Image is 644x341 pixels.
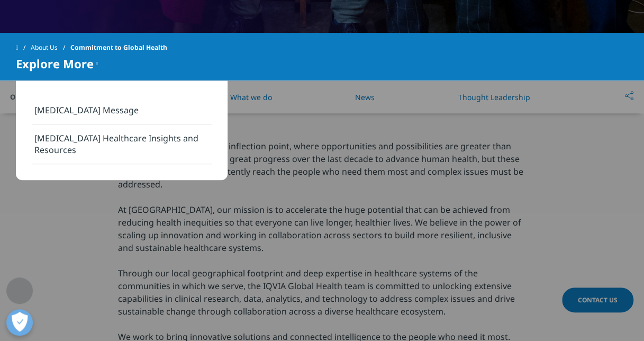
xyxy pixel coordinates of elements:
[32,124,212,164] a: [MEDICAL_DATA] Healthcare Insights and Resources
[562,288,633,312] a: Contact Us
[230,92,272,102] a: What we do
[578,295,618,304] span: Contact Us
[6,309,33,336] button: Open Preferences
[118,140,527,191] p: Global Health is at a critical inflection point, where opportunities and possibilities are greate...
[355,92,375,102] a: News
[31,38,70,57] a: About Us
[118,267,527,318] p: Through our local geographical footprint and deep expertise in healthcare systems of the communit...
[16,57,94,70] span: Explore More
[118,203,527,254] p: At [GEOGRAPHIC_DATA], our mission is to accelerate the huge potential that can be achieved from r...
[458,92,530,102] a: Thought Leadership
[70,38,167,57] span: Commitment to Global Health
[32,96,212,124] a: [MEDICAL_DATA] Message
[10,92,68,102] span: On This Page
